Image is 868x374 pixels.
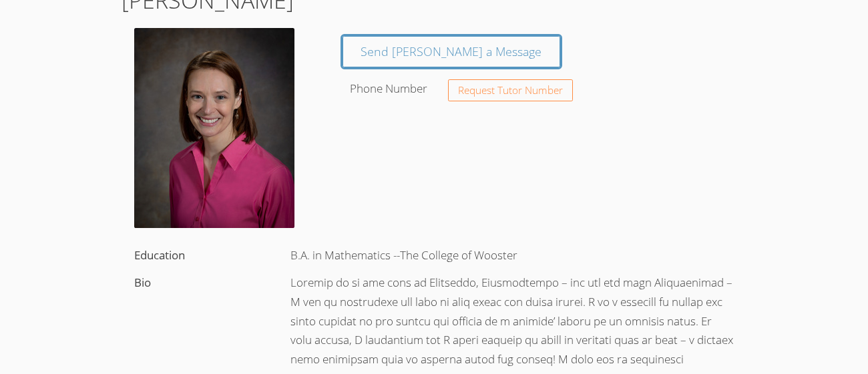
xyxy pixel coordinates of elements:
[350,81,427,96] label: Phone Number
[458,85,563,95] span: Request Tutor Number
[278,242,746,269] div: B.A. in Mathematics --The College of Wooster
[134,28,294,228] img: Miller_Becky_headshot%20(3).jpg
[343,36,561,67] a: Send [PERSON_NAME] a Message
[448,79,573,101] button: Request Tutor Number
[134,247,185,263] label: Education
[134,275,151,290] label: Bio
